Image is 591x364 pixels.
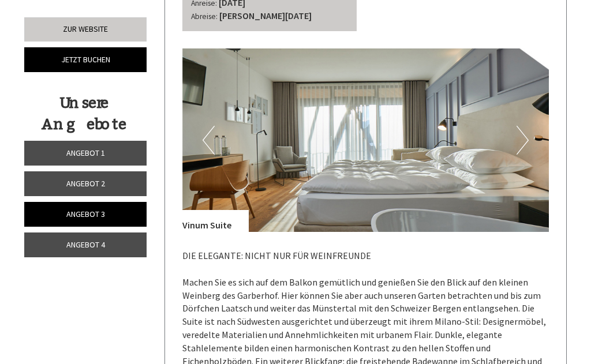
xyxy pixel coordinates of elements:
span: Angebot 1 [66,148,105,158]
a: Jetzt buchen [24,47,147,72]
a: Zur Website [24,17,147,42]
span: Angebot 2 [66,178,105,189]
small: Abreise: [191,12,218,21]
div: Unsere Angebote [24,92,143,135]
div: Vinum Suite [182,210,249,232]
button: Previous [203,126,215,155]
span: Angebot 4 [66,239,105,250]
b: [PERSON_NAME][DATE] [219,10,312,21]
span: Angebot 3 [66,209,105,219]
img: image [182,48,549,232]
button: Next [517,126,529,155]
